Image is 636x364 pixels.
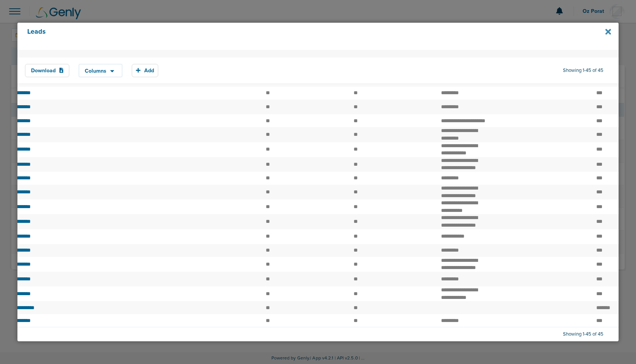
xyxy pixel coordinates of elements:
h4: Leads [27,28,553,45]
span: Columns [85,68,106,74]
span: Add [144,67,154,74]
button: Download [25,64,70,77]
span: Showing 1-45 of 45 [563,67,603,74]
span: Showing 1-45 of 45 [563,331,603,338]
button: Add [132,64,158,77]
